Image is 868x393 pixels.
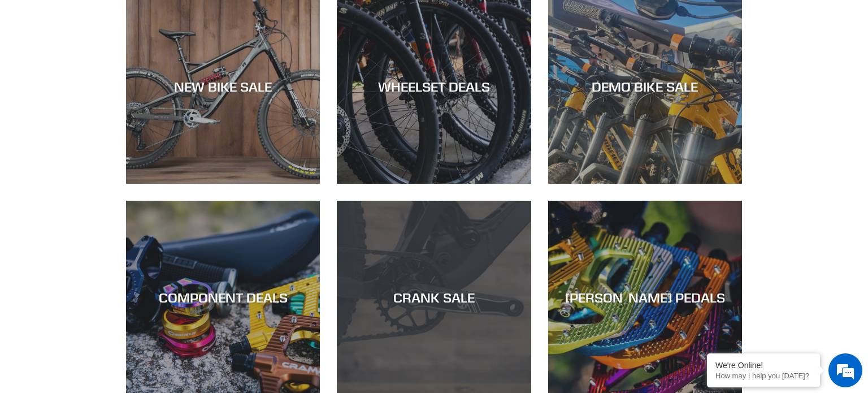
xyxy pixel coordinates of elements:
p: How may I help you today? [715,372,811,380]
div: COMPONENT DEALS [126,290,320,306]
div: NEW BIKE SALE [126,79,320,95]
div: WHEELSET DEALS [337,79,531,95]
div: [PERSON_NAME] PEDALS [548,290,742,306]
div: CRANK SALE [337,290,531,306]
div: We're Online! [715,361,811,370]
div: DEMO BIKE SALE [548,79,742,95]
